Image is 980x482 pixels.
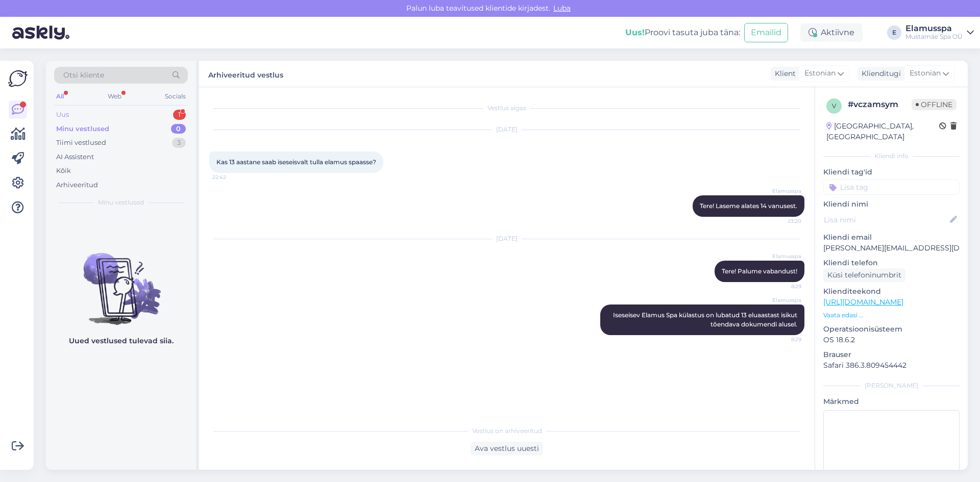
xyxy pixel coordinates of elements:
div: [PERSON_NAME] [823,381,960,390]
span: 8:29 [763,336,801,343]
span: Luba [550,4,574,13]
span: Offline [912,99,957,110]
p: Märkmed [823,396,960,407]
div: Minu vestlused [56,124,109,134]
input: Lisa nimi [824,214,948,225]
div: Web [106,90,124,103]
span: 8:29 [763,283,801,290]
div: # vczamsym [848,98,912,111]
div: Vestlus algas [209,104,804,113]
p: Operatsioonisüsteem [823,324,960,335]
div: [GEOGRAPHIC_DATA], [GEOGRAPHIC_DATA] [826,121,939,142]
p: Vaata edasi ... [823,311,960,320]
a: [URL][DOMAIN_NAME] [823,297,903,307]
div: All [54,90,66,103]
span: Otsi kliente [63,70,104,81]
div: Uus [56,110,69,120]
p: Kliendi tag'id [823,167,960,177]
span: v [832,102,836,110]
div: E [887,26,901,40]
span: Elamusspa [763,296,801,304]
span: Kas 13 aastane saab iseseisvalt tulla elamus spaasse? [216,158,376,166]
b: Uus! [625,28,645,37]
p: Brauser [823,349,960,360]
p: Kliendi nimi [823,199,960,210]
div: Proovi tasuta juba täna: [625,27,740,39]
p: [PERSON_NAME][EMAIL_ADDRESS][DOMAIN_NAME] [823,243,960,253]
div: 3 [172,138,186,148]
div: Mustamäe Spa OÜ [905,33,963,41]
div: 0 [171,124,186,134]
div: Klient [771,68,796,79]
span: Estonian [910,68,941,79]
input: Lisa tag [823,180,960,195]
span: 22:42 [212,173,251,181]
div: Socials [163,90,188,103]
p: Klienditeekond [823,286,960,297]
label: Arhiveeritud vestlus [208,67,283,81]
span: Estonian [804,68,836,79]
span: Vestlus on arhiveeritud [472,426,542,436]
a: ElamusspaMustamäe Spa OÜ [905,24,974,41]
button: Emailid [744,23,788,42]
div: Klienditugi [857,68,901,79]
div: Ava vestlus uuesti [471,442,543,455]
p: Kliendi email [823,232,960,243]
div: Arhiveeritud [56,180,98,190]
div: Elamusspa [905,24,963,33]
span: Elamusspa [763,187,801,195]
div: Kõik [56,166,71,176]
span: 23:20 [763,217,801,225]
p: Safari 386.3.809454442 [823,360,960,371]
div: [DATE] [209,125,804,134]
div: Aktiivne [800,23,863,42]
span: Tere! Palume vabandust! [722,267,797,275]
span: Minu vestlused [98,198,144,207]
div: AI Assistent [56,152,94,162]
div: [DATE] [209,234,804,243]
span: Elamusspa [763,252,801,260]
img: Askly Logo [8,69,28,88]
span: Tere! Laseme alates 14 vanusest. [700,202,797,210]
img: No chats [46,235,196,326]
p: Uued vestlused tulevad siia. [69,336,174,346]
p: OS 18.6.2 [823,335,960,345]
p: Kliendi telefon [823,258,960,268]
div: 1 [173,110,186,120]
div: Küsi telefoninumbrit [823,268,905,282]
div: Tiimi vestlused [56,138,106,148]
div: Kliendi info [823,151,960,161]
span: Iseseisev Elamus Spa külastus on lubatud 13 eluaastast isikut tõendava dokumendi alusel. [613,311,799,328]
